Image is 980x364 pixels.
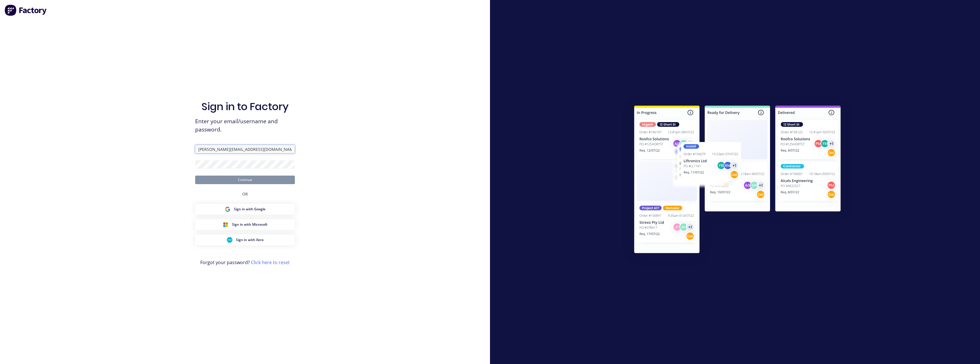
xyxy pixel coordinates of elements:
[195,204,295,215] button: Google Sign inSign in with Google
[195,176,295,184] button: Continue
[242,184,248,204] div: OR
[622,94,853,267] img: Sign in
[195,235,295,245] button: Xero Sign inSign in with Xero
[225,206,230,212] img: Google Sign in
[195,117,295,134] span: Enter your email/username and password.
[201,100,289,113] h1: Sign in to Factory
[236,237,264,242] span: Sign in with Xero
[227,237,232,243] img: Xero Sign in
[234,207,266,212] span: Sign in with Google
[195,219,295,230] button: Microsoft Sign inSign in with Microsoft
[251,259,290,266] a: Click here to reset
[232,222,268,227] span: Sign in with Microsoft
[5,5,47,16] img: Factory
[195,145,295,153] input: Email/Username
[200,259,290,266] span: Forgot your password?
[223,222,228,227] img: Microsoft Sign in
